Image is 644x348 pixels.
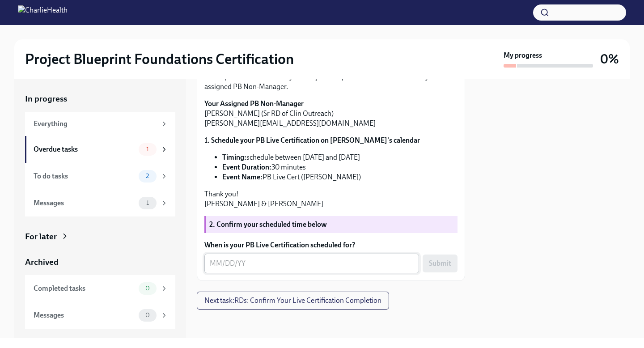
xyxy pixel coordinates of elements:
[204,99,304,108] strong: Your Assigned PB Non-Manager
[140,312,155,318] span: 0
[25,93,175,105] a: In progress
[34,198,135,208] div: Messages
[197,292,389,310] button: Next task:RDs: Confirm Your Live Certification Completion
[600,51,619,67] h3: 0%
[222,172,458,182] li: PB Live Cert ([PERSON_NAME])
[34,171,135,181] div: To do tasks
[204,296,381,305] span: Next task : RDs: Confirm Your Live Certification Completion
[222,162,458,172] li: 30 minutes
[140,285,155,292] span: 0
[141,146,154,153] span: 1
[25,275,175,302] a: Completed tasks0
[34,144,135,154] div: Overdue tasks
[25,50,294,68] h2: Project Blueprint Foundations Certification
[25,136,175,163] a: Overdue tasks1
[504,51,542,60] strong: My progress
[34,119,157,129] div: Everything
[204,240,458,250] label: When is your PB Live Certification scheduled for?
[222,153,246,161] strong: Timing:
[222,163,271,171] strong: Event Duration:
[209,220,327,229] strong: 2. Confirm your scheduled time below
[25,190,175,216] a: Messages1
[18,5,68,20] img: CharlieHealth
[222,153,458,162] li: schedule between [DATE] and [DATE]
[204,136,420,144] strong: 1. Schedule your PB Live Certification on [PERSON_NAME]'s calendar
[34,310,135,320] div: Messages
[25,302,175,329] a: Messages0
[25,231,175,242] a: For later
[204,99,458,128] p: [PERSON_NAME] (Sr RD of Clin Outreach) [PERSON_NAME][EMAIL_ADDRESS][DOMAIN_NAME]
[204,189,458,209] p: Thank you! [PERSON_NAME] & [PERSON_NAME]
[140,173,154,179] span: 2
[222,173,263,181] strong: Event Name:
[25,256,175,268] a: Archived
[25,163,175,190] a: To do tasks2
[141,199,154,206] span: 1
[25,112,175,136] a: Everything
[25,231,57,242] div: For later
[34,284,135,293] div: Completed tasks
